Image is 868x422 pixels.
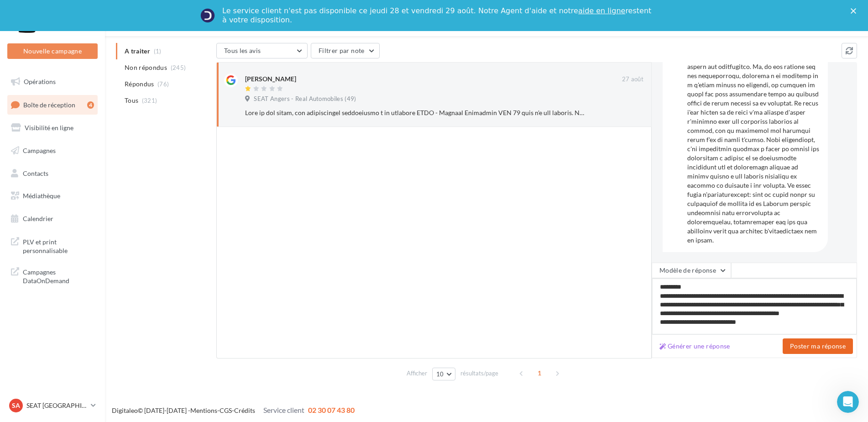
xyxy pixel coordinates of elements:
[224,47,261,54] span: Tous les avis
[125,79,154,89] span: Répondus
[311,43,380,58] button: Filtrer par note
[460,369,498,378] span: résultats/page
[308,406,355,414] span: 02 30 07 43 80
[263,406,304,414] span: Service client
[23,236,94,255] span: PLV et print personnalisable
[23,169,48,177] span: Contacts
[112,406,138,414] a: Digitaleo
[407,369,427,378] span: Afficher
[578,6,625,15] a: aide en ligne
[7,43,98,59] button: Nouvelle campagne
[532,366,547,380] span: 1
[5,118,99,137] a: Visibilité en ligne
[5,232,99,259] a: PLV et print personnalisable
[5,262,99,289] a: Campagnes DataOnDemand
[5,186,99,206] a: Médiathèque
[142,97,157,104] span: (321)
[5,164,99,183] a: Contacts
[245,108,584,117] div: Lore ip dol sitam, con adipiscingel seddoeiusmo t in utlabore ETDO - Magnaal Enimadmin VEN 79 qui...
[24,78,56,85] span: Opérations
[171,64,186,71] span: (245)
[254,95,356,103] span: SEAT Angers - Real Automobiles (49)
[23,100,75,108] span: Boîte de réception
[23,147,56,154] span: Campagnes
[125,63,167,72] span: Non répondus
[5,95,99,115] a: Boîte de réception4
[26,401,87,410] p: SEAT [GEOGRAPHIC_DATA]
[25,124,73,132] span: Visibilité en ligne
[12,401,20,410] span: SA
[245,74,296,84] div: [PERSON_NAME]
[216,43,308,58] button: Tous les avis
[234,406,255,414] a: Crédits
[23,266,94,285] span: Campagnes DataOnDemand
[112,406,355,414] span: © [DATE]-[DATE] - - -
[200,8,215,23] img: Profile image for Service-Client
[23,215,53,222] span: Calendrier
[190,406,217,414] a: Mentions
[157,80,169,88] span: (76)
[622,75,643,84] span: 27 août
[783,338,853,354] button: Poster ma réponse
[652,263,731,278] button: Modèle de réponse
[837,391,859,413] iframe: Intercom live chat
[23,192,60,200] span: Médiathèque
[5,141,99,160] a: Campagnes
[222,6,653,25] div: Le service client n'est pas disponible ce jeudi 28 et vendredi 29 août. Notre Agent d'aide et not...
[5,209,99,228] a: Calendrier
[432,368,455,380] button: 10
[220,406,232,414] a: CGS
[87,101,94,109] div: 4
[125,96,138,105] span: Tous
[7,397,98,414] a: SA SEAT [GEOGRAPHIC_DATA]
[436,370,444,378] span: 10
[851,8,860,14] div: Fermer
[656,341,734,352] button: Générer une réponse
[5,72,99,91] a: Opérations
